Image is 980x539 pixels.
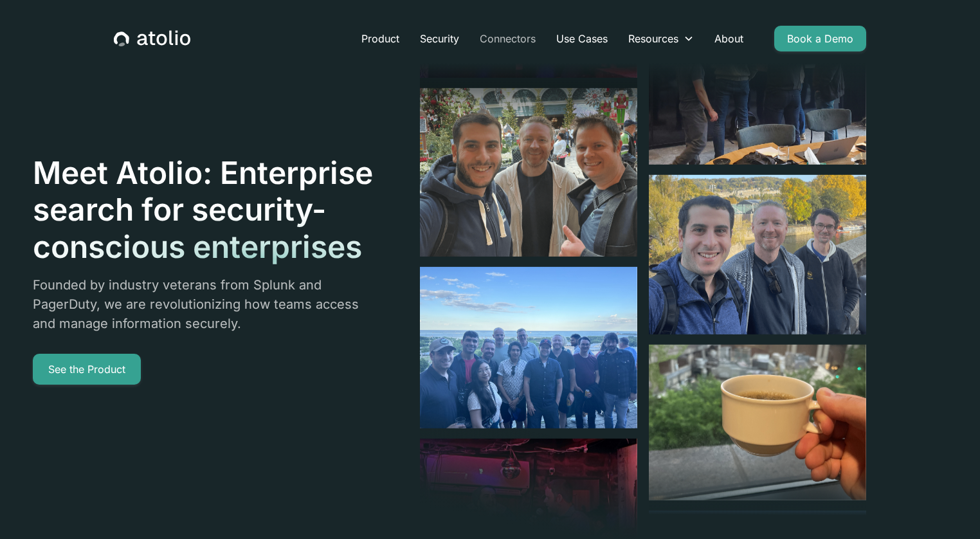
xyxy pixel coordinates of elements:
[774,26,866,51] a: Book a Demo
[420,267,637,428] img: image
[410,26,469,51] a: Security
[33,154,375,266] h1: Meet Atolio: Enterprise search for security-conscious enterprises
[114,30,190,47] a: home
[649,175,866,334] img: image
[33,354,141,385] a: See the Product
[420,88,637,257] img: image
[469,26,546,51] a: Connectors
[704,26,754,51] a: About
[33,275,375,333] p: Founded by industry veterans from Splunk and PagerDuty, we are revolutionizing how teams access a...
[351,26,410,51] a: Product
[628,31,678,46] div: Resources
[916,477,980,539] iframe: Chat Widget
[618,26,704,51] div: Resources
[649,345,866,500] img: image
[546,26,618,51] a: Use Cases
